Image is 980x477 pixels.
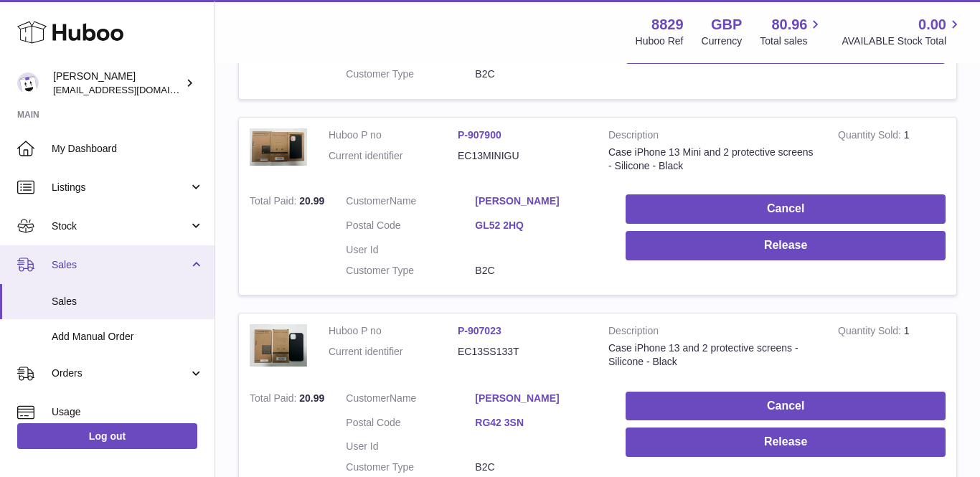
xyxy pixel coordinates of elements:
[842,15,963,48] a: 0.00 AVAILABLE Stock Total
[346,461,475,474] dt: Customer Type
[250,128,307,166] img: 88291701543281.png
[608,128,816,146] strong: Description
[838,325,904,340] strong: Quantity Sold
[53,70,182,97] div: [PERSON_NAME]
[52,142,204,156] span: My Dashboard
[838,129,904,144] strong: Quantity Sold
[250,195,299,210] strong: Total Paid
[52,367,189,380] span: Orders
[52,405,204,419] span: Usage
[17,72,39,94] img: commandes@kpmatech.com
[711,15,742,34] strong: GBP
[346,392,475,409] dt: Name
[17,423,197,449] a: Log out
[329,128,458,142] dt: Huboo P no
[329,149,458,163] dt: Current identifier
[636,34,684,48] div: Huboo Ref
[346,219,475,236] dt: Postal Code
[626,231,946,260] button: Release
[842,34,963,48] span: AVAILABLE Stock Total
[608,324,816,341] strong: Description
[299,195,324,207] span: 20.99
[475,219,604,232] a: GL52 2HQ
[299,392,324,404] span: 20.99
[626,428,946,457] button: Release
[52,330,204,344] span: Add Manual Order
[651,15,684,34] strong: 8829
[608,341,816,369] div: Case iPhone 13 and 2 protective screens - Silicone - Black
[52,219,189,233] span: Stock
[53,84,211,95] span: [EMAIL_ADDRESS][DOMAIN_NAME]
[760,34,824,48] span: Total sales
[329,324,458,338] dt: Huboo P no
[918,15,946,34] span: 0.00
[702,34,743,48] div: Currency
[250,324,307,366] img: 88291701543385.png
[346,440,475,453] dt: User Id
[475,392,604,405] a: [PERSON_NAME]
[626,194,946,224] button: Cancel
[346,194,475,212] dt: Name
[458,345,587,359] dd: EC13SS133T
[608,146,816,173] div: Case iPhone 13 Mini and 2 protective screens - Silicone - Black
[760,15,824,48] a: 80.96 Total sales
[475,194,604,208] a: [PERSON_NAME]
[329,345,458,359] dt: Current identifier
[52,258,189,272] span: Sales
[458,325,501,336] a: P-907023
[346,264,475,278] dt: Customer Type
[475,461,604,474] dd: B2C
[458,129,501,141] a: P-907900
[346,416,475,433] dt: Postal Code
[346,195,390,207] span: Customer
[52,295,204,308] span: Sales
[346,67,475,81] dt: Customer Type
[827,118,956,184] td: 1
[475,264,604,278] dd: B2C
[346,392,390,404] span: Customer
[250,392,299,407] strong: Total Paid
[827,313,956,380] td: 1
[346,243,475,257] dt: User Id
[771,15,807,34] span: 80.96
[52,181,189,194] span: Listings
[475,416,604,430] a: RG42 3SN
[475,67,604,81] dd: B2C
[626,392,946,421] button: Cancel
[458,149,587,163] dd: EC13MINIGU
